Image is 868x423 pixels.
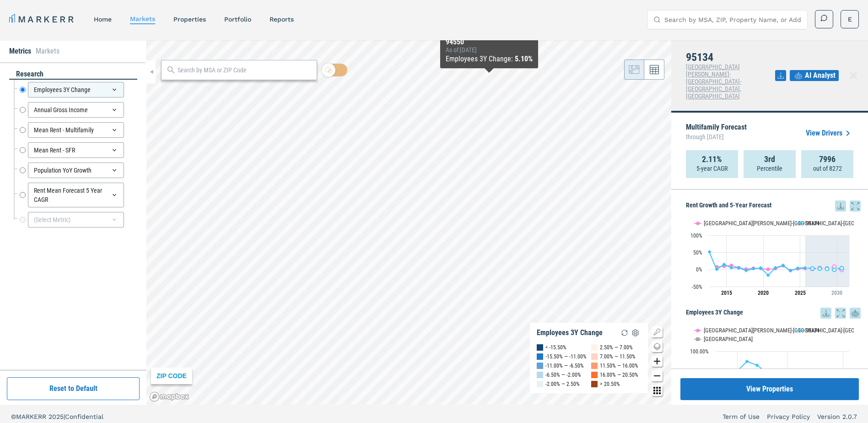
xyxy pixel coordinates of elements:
[600,352,636,361] div: 7.00% — 11.50%
[545,361,584,370] div: -11.00% — -6.50%
[722,262,726,266] path: Friday, 29 Aug, 17:00, 14.82. 95134.
[795,290,806,296] tspan: 2025
[840,266,844,270] path: Thursday, 29 Aug, 17:00, 3.98. 95134.
[692,284,702,290] text: -50%
[789,269,793,272] path: Tuesday, 29 Aug, 17:00, -3.51. 95134.
[178,65,312,75] input: Search by MSA or ZIP Code
[737,266,741,270] path: Monday, 29 Aug, 17:00, 5.04. 95134.
[752,267,755,271] path: Wednesday, 29 Aug, 17:00, 2.22. 95134.
[630,327,641,338] img: Settings
[7,377,140,400] button: Reset to Default
[817,412,857,421] a: Version 2.0.7
[818,266,822,270] path: Sunday, 29 Aug, 17:00, 2.62. 95134.
[545,370,581,380] div: -6.50% — -2.00%
[696,266,702,273] text: 0%
[65,413,103,420] span: Confidential
[806,327,819,334] text: 95134
[825,267,829,271] path: Tuesday, 29 Aug, 17:00, 1.82. 95134.
[686,63,741,100] span: [GEOGRAPHIC_DATA][PERSON_NAME]-[GEOGRAPHIC_DATA]-[GEOGRAPHIC_DATA], [GEOGRAPHIC_DATA]
[686,131,747,143] span: through [DATE]
[806,128,853,139] a: View Drivers
[545,343,566,352] div: < -15.50%
[744,269,748,272] path: Tuesday, 29 Aug, 17:00, -3.24. 95134.
[664,11,802,29] input: Search by MSA, ZIP, Property Name, or Address
[130,15,155,22] a: markets
[545,352,587,361] div: -15.50% — -11.00%
[28,122,124,138] div: Mean Rent - Multifamily
[545,380,580,389] div: -2.00% — 2.50%
[797,220,820,227] button: Show 95134
[811,266,814,270] path: Saturday, 29 Aug, 17:00, 2.99. 95134.
[28,212,124,228] div: (Select Metric)
[652,356,663,367] button: Zoom in map button
[813,164,842,173] p: out of 8272
[696,164,728,173] p: 5-year CAGR
[11,413,16,420] span: ©
[708,250,712,254] path: Wednesday, 29 Aug, 17:00, 51.34. 95134.
[759,266,763,270] path: Thursday, 29 Aug, 17:00, 4.58. 95134.
[690,348,709,355] text: 100.00%
[680,378,859,400] button: View Properties
[94,16,112,23] a: home
[28,102,124,118] div: Annual Gross Income
[9,46,31,57] li: Metrics
[782,263,785,267] path: Monday, 29 Aug, 17:00, 12.19. 95134.
[686,124,747,143] p: Multifamily Forecast
[702,155,722,164] strong: 2.11%
[49,413,65,420] span: 2025 |
[686,51,775,63] h4: 95134
[173,16,206,23] a: properties
[9,13,75,26] a: MARKERR
[149,391,189,402] a: Mapbox logo
[537,328,603,337] div: Employees 3Y Change
[146,40,671,405] canvas: Map
[745,359,749,363] path: Monday, 14 Dec, 16:00, 73.58. 95134.
[652,341,663,352] button: Change style map button
[715,267,719,271] path: Thursday, 29 Aug, 17:00, 0.18. 95134.
[515,54,533,63] b: 5.10%
[690,233,702,239] text: 100%
[819,155,836,164] strong: 7996
[721,290,732,296] tspan: 2015
[755,363,759,367] path: Wednesday, 14 Dec, 16:00, 64.05. 95134.
[693,249,702,256] text: 50%
[28,163,124,178] div: Population YoY Growth
[446,38,533,65] div: Map Tooltip Content
[848,15,852,24] span: E
[796,266,800,270] path: Thursday, 29 Aug, 17:00, 4.02. 95134.
[686,308,861,319] h5: Employees 3Y Change
[28,82,124,98] div: Employees 3Y Change
[704,336,753,342] text: [GEOGRAPHIC_DATA]
[9,69,137,80] div: research
[758,290,769,296] tspan: 2020
[831,290,842,296] tspan: 2030
[774,266,777,270] path: Sunday, 29 Aug, 17:00, 5.2. 95134.
[722,412,760,421] a: Term of Use
[446,54,533,65] div: Employees 3Y Change :
[270,16,294,23] a: reports
[695,220,787,227] button: Show San Jose-Sunnyvale-Santa Clara, CA
[600,361,638,370] div: 11.50% — 16.00%
[693,368,709,374] text: 50.00%
[730,266,733,270] path: Saturday, 29 Aug, 17:00, 5.04. 95134.
[805,70,836,81] span: AI Analyst
[16,413,49,420] span: MARKERR
[652,326,663,337] button: Show/Hide Legend Map Button
[151,368,192,384] div: ZIP CODE
[446,38,533,46] div: 94550
[600,370,638,380] div: 16.00% — 20.50%
[811,266,844,271] g: 95134, line 4 of 4 with 5 data points.
[28,183,124,207] div: Rent Mean Forecast 5 Year CAGR
[790,70,839,81] button: AI Analyst
[28,142,124,158] div: Mean Rent - SFR
[841,10,859,28] button: E
[833,268,836,271] path: Wednesday, 29 Aug, 17:00, -0.79. 95134.
[764,155,775,164] strong: 3rd
[446,46,533,54] div: As of : [DATE]
[600,380,620,389] div: > 20.50%
[224,16,251,23] a: Portfolio
[766,273,770,277] path: Saturday, 29 Aug, 17:00, -16.7. 95134.
[767,412,810,421] a: Privacy Policy
[619,327,630,338] img: Reload Legend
